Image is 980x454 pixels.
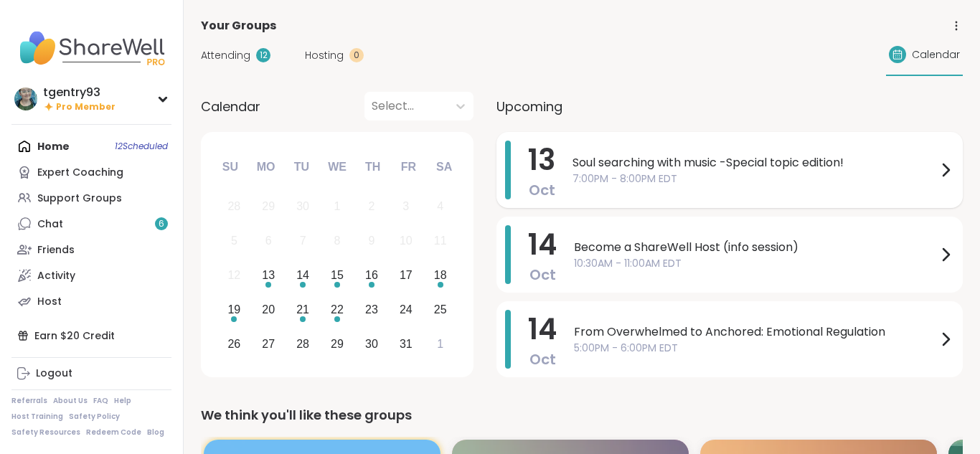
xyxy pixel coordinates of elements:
div: Not available Tuesday, October 7th, 2025 [288,226,319,257]
span: 14 [528,309,557,349]
div: 8 [334,231,341,250]
a: Safety Policy [69,412,120,422]
div: tgentry93 [43,85,116,100]
img: tgentry93 [14,88,37,110]
div: Choose Tuesday, October 28th, 2025 [288,328,319,359]
div: Choose Thursday, October 23rd, 2025 [357,294,387,325]
div: 28 [227,197,240,216]
div: Fr [392,151,424,183]
span: Become a ShareWell Host (info session) [574,239,937,256]
div: Sa [428,151,460,183]
div: 31 [400,334,413,354]
div: 9 [368,231,374,250]
div: Not available Saturday, October 11th, 2025 [425,226,456,257]
div: Not available Thursday, October 2nd, 2025 [357,191,387,222]
span: 13 [528,140,555,180]
span: Oct [529,180,555,200]
div: Not available Friday, October 3rd, 2025 [390,191,421,222]
a: Logout [11,361,171,387]
div: Mo [250,151,281,183]
a: Expert Coaching [11,159,171,185]
div: 27 [262,334,275,354]
div: Tu [286,151,317,183]
span: 10:30AM - 11:00AM EDT [574,256,937,271]
div: Not available Wednesday, October 8th, 2025 [322,226,353,257]
div: We [321,151,353,183]
a: Referrals [11,396,47,406]
div: 1 [334,197,341,216]
span: Hosting [305,48,344,63]
a: Safety Resources [11,427,80,438]
a: Redeem Code [86,427,141,438]
div: 6 [265,231,272,250]
a: Chat6 [11,211,171,237]
div: Choose Sunday, October 19th, 2025 [219,294,250,325]
div: Choose Tuesday, October 14th, 2025 [288,260,319,291]
div: Choose Saturday, October 25th, 2025 [425,294,456,325]
div: 17 [400,265,413,285]
div: 0 [349,48,364,62]
div: Choose Wednesday, October 15th, 2025 [322,260,353,291]
span: 5:00PM - 6:00PM EDT [574,341,937,356]
div: month 2025-10 [217,189,457,361]
div: We think you'll like these groups [201,405,963,425]
span: Your Groups [201,17,276,34]
div: Choose Friday, October 31st, 2025 [390,328,421,359]
div: Choose Sunday, October 26th, 2025 [219,328,250,359]
div: Choose Saturday, November 1st, 2025 [425,328,456,359]
div: 4 [437,197,443,216]
a: Activity [11,263,171,288]
div: Not available Monday, October 6th, 2025 [253,226,284,257]
div: 15 [331,265,344,285]
div: Choose Wednesday, October 29th, 2025 [322,328,353,359]
div: Logout [36,366,72,381]
span: 6 [159,218,164,230]
div: Chat [37,217,63,232]
div: Choose Saturday, October 18th, 2025 [425,260,456,291]
span: Soul searching with music -Special topic edition! [573,154,937,171]
div: Host [37,295,62,309]
span: 14 [528,224,557,265]
span: Oct [529,265,556,285]
div: Not available Thursday, October 9th, 2025 [357,226,387,257]
div: 24 [400,300,413,319]
span: Oct [529,349,556,369]
div: Choose Thursday, October 30th, 2025 [357,328,387,359]
a: Host Training [11,412,63,422]
div: Choose Thursday, October 16th, 2025 [357,260,387,291]
div: 5 [231,231,237,250]
div: 21 [296,300,309,319]
div: Not available Tuesday, September 30th, 2025 [288,191,319,222]
div: 23 [365,300,378,319]
div: 10 [400,231,413,250]
div: 22 [331,300,344,319]
div: 26 [227,334,240,354]
div: Choose Tuesday, October 21st, 2025 [288,294,319,325]
span: Upcoming [496,97,562,116]
div: Su [215,151,246,183]
span: 7:00PM - 8:00PM EDT [573,171,937,186]
div: 7 [300,231,306,250]
div: 11 [434,231,447,250]
span: Calendar [912,47,960,62]
div: Activity [37,269,75,283]
div: 12 [256,48,270,62]
div: Choose Monday, October 20th, 2025 [253,294,284,325]
div: Expert Coaching [37,166,123,180]
img: ShareWell Nav Logo [11,23,171,73]
div: 28 [296,334,309,354]
a: About Us [53,396,88,406]
div: Not available Friday, October 10th, 2025 [390,226,421,257]
div: 13 [262,265,275,285]
div: Choose Monday, October 27th, 2025 [253,328,284,359]
a: Help [114,396,131,406]
div: 30 [365,334,378,354]
div: 3 [402,197,409,216]
div: 2 [368,197,374,216]
div: 29 [331,334,344,354]
a: Blog [147,427,164,438]
a: Support Groups [11,185,171,211]
div: 20 [262,300,275,319]
div: 12 [227,265,240,285]
div: Earn $20 Credit [11,323,171,349]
